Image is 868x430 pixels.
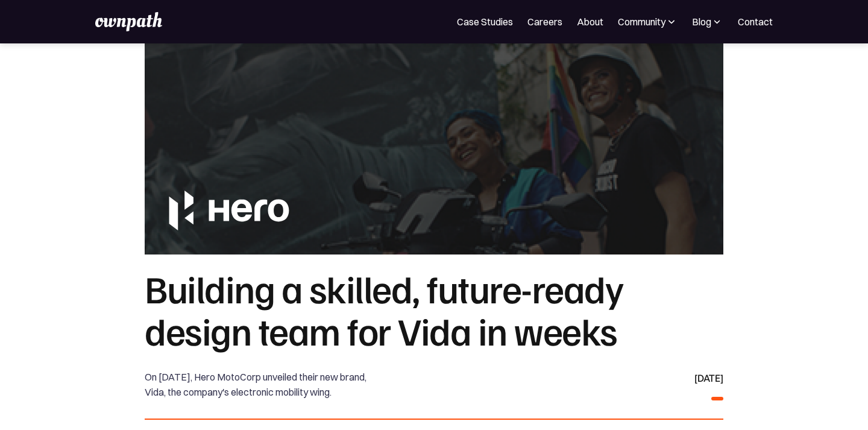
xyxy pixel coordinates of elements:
a: About [577,14,603,29]
div: [DATE] [694,370,723,387]
h1: Building a skilled, future-ready design team for Vida in weeks [145,267,723,352]
a: Contact [738,14,773,29]
div: Community [618,14,678,29]
div: On [DATE], Hero MotoCorp unveiled their new brand, Vida, the company's electronic mobility wing. [145,370,373,400]
div: Community [618,14,665,29]
a: Careers [527,14,562,29]
a: Case Studies [457,14,513,29]
div: Blog [692,14,723,29]
div: Blog [692,14,711,29]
